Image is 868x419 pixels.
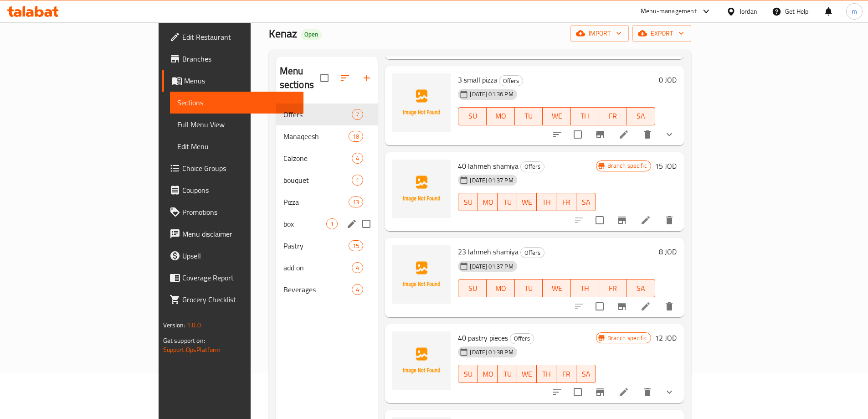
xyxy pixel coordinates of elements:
span: Select to update [568,383,587,402]
div: Offers [520,247,544,258]
span: Coverage Report [182,272,296,283]
span: Edit Restaurant [182,31,296,42]
span: TU [501,367,514,381]
span: bouquet [283,175,352,186]
div: items [352,262,363,273]
button: TH [537,365,556,383]
a: Edit Menu [170,135,303,157]
span: FR [560,196,572,209]
button: Branch-specific-item [611,209,633,231]
span: SA [580,196,592,209]
span: SU [462,196,474,209]
div: Calzone4 [276,147,378,169]
div: add on4 [276,257,378,279]
img: 23 lahmeh shamiya [392,245,451,304]
div: Offers [510,333,534,344]
button: FR [556,365,576,383]
span: SA [580,367,592,381]
div: items [352,175,363,186]
span: SA [631,282,652,295]
a: Promotions [162,201,303,223]
span: MO [482,196,494,209]
span: 23 lahmeh shamiya [458,245,519,259]
span: Coupons [182,185,296,196]
button: TH [571,107,599,125]
span: Sections [177,97,296,108]
button: SA [576,193,596,211]
button: MO [487,279,515,297]
button: SU [458,279,487,297]
span: SU [462,109,483,123]
span: [DATE] 01:36 PM [466,90,517,98]
button: WE [543,279,571,297]
button: edit [345,217,359,231]
button: show more [658,124,680,145]
span: 7 [352,110,363,119]
div: items [349,197,363,207]
div: Pastry15 [276,235,378,257]
button: TU [515,279,543,297]
a: Branches [162,48,303,70]
span: SU [462,367,474,381]
div: Open [301,29,322,40]
div: Offers [283,109,352,120]
span: [DATE] 01:37 PM [466,176,517,185]
span: 1 [327,220,337,228]
button: FR [556,193,576,211]
span: Promotions [182,207,296,217]
button: Branch-specific-item [589,124,611,145]
a: Grocery Checklist [162,289,303,310]
h6: 0 JOD [659,73,677,86]
a: Edit menu item [618,129,629,140]
div: Offers [520,161,544,172]
span: 4 [352,154,363,163]
div: items [352,284,363,295]
button: Branch-specific-item [589,381,611,403]
span: TH [575,109,596,123]
img: 40 pastry pieces [392,331,451,390]
a: Support.OpsPlatform [163,344,221,356]
button: MO [478,365,498,383]
div: items [326,218,338,229]
div: Jordan [740,6,757,16]
span: Pastry [283,240,349,251]
span: Menu disclaimer [182,228,296,239]
span: Offers [521,248,544,258]
button: Branch-specific-item [611,295,633,317]
span: 1.0.0 [187,319,201,331]
button: delete [658,295,680,317]
button: WE [517,193,537,211]
span: Pizza [283,197,349,207]
span: 3 small pizza [458,73,497,87]
div: bouquet1 [276,169,378,191]
button: SU [458,365,478,383]
button: TU [515,107,543,125]
span: FR [603,109,624,123]
h6: 15 JOD [655,160,677,172]
span: Grocery Checklist [182,294,296,305]
button: SU [458,193,478,211]
span: Version: [163,319,185,331]
span: TH [575,282,596,295]
span: MO [482,367,494,381]
span: SU [462,282,483,295]
button: delete [658,209,680,231]
a: Menu disclaimer [162,223,303,245]
span: Branch specific [604,334,651,342]
span: export [640,28,684,39]
button: TU [498,193,517,211]
a: Coverage Report [162,267,303,289]
span: WE [546,282,567,295]
div: Beverages [283,284,352,295]
img: 40 lahmeh shamiya [392,160,451,218]
span: Sort sections [334,67,356,89]
span: Full Menu View [177,119,296,130]
span: [DATE] 01:37 PM [466,262,517,271]
span: Manaqeesh [283,131,349,142]
span: TU [519,282,539,295]
span: Branch specific [604,161,651,170]
span: MO [490,282,511,295]
span: WE [521,367,533,381]
button: SA [576,365,596,383]
div: items [352,153,363,164]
